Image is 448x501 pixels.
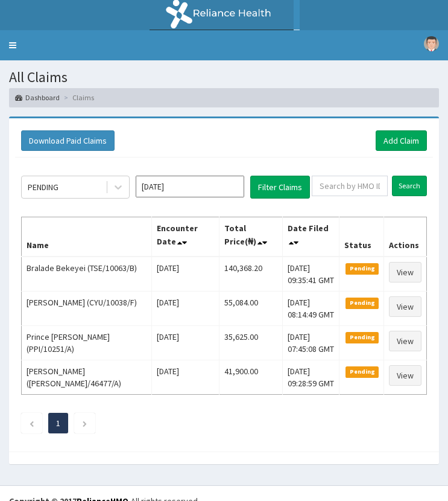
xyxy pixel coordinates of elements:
th: Encounter Date [152,217,219,257]
th: Date Filed [283,217,339,257]
th: Total Price(₦) [219,217,283,257]
h1: All Claims [9,69,439,85]
th: Name [22,217,152,257]
a: Next page [82,418,87,429]
a: Dashboard [15,92,60,103]
input: Select Month and Year [136,176,244,197]
td: [PERSON_NAME] ([PERSON_NAME]/46477/A) [22,360,152,394]
span: Pending [345,366,379,377]
a: View [389,331,421,351]
td: [DATE] 07:45:08 GMT [283,325,339,360]
a: Previous page [29,418,34,429]
td: 140,368.20 [219,257,283,292]
th: Status [339,217,384,257]
input: Search [392,176,427,196]
td: [DATE] 09:35:41 GMT [283,257,339,292]
td: 35,625.00 [219,325,283,360]
img: User Image [424,36,439,51]
li: Claims [61,92,94,103]
span: Pending [345,263,379,274]
th: Actions [383,217,426,257]
td: [DATE] [152,257,219,292]
span: Pending [345,332,379,343]
a: View [389,365,421,386]
a: View [389,296,421,317]
span: Pending [345,298,379,308]
td: [DATE] [152,291,219,325]
td: 41,900.00 [219,360,283,394]
input: Search by HMO ID [312,176,388,196]
td: Prince [PERSON_NAME] (PPI/10251/A) [22,325,152,360]
td: [PERSON_NAME] (CYU/10038/F) [22,291,152,325]
td: 55,084.00 [219,291,283,325]
td: [DATE] 09:28:59 GMT [283,360,339,394]
div: PENDING [28,181,58,193]
button: Download Paid Claims [21,130,115,151]
a: View [389,262,421,282]
button: Filter Claims [250,176,310,199]
a: Add Claim [376,130,427,151]
td: Bralade Bekeyei (TSE/10063/B) [22,257,152,292]
td: [DATE] [152,360,219,394]
td: [DATE] [152,325,219,360]
td: [DATE] 08:14:49 GMT [283,291,339,325]
a: Page 1 is your current page [56,418,60,429]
